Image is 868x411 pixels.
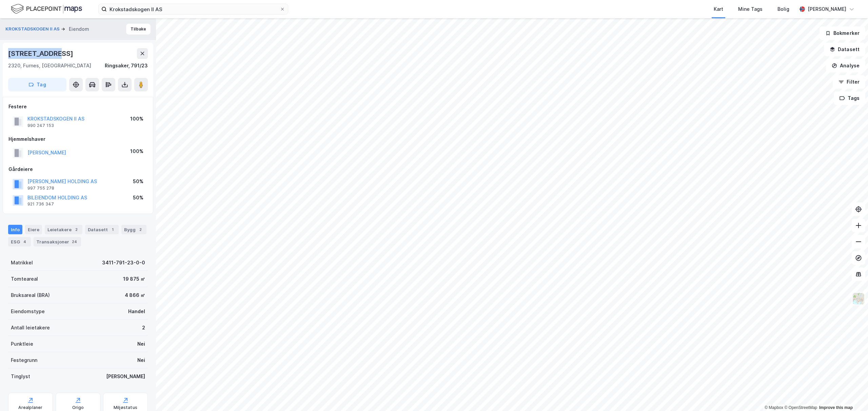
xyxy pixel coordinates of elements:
div: 19 875 ㎡ [123,275,145,283]
div: Gårdeiere [8,165,147,173]
button: Filter [833,75,865,89]
div: Bygg [121,225,146,234]
div: 24 [71,238,78,245]
div: 50% [133,177,143,186]
div: Bruksareal (BRA) [11,291,50,299]
div: Mine Tags [738,5,763,13]
div: Festegrunn [11,356,37,364]
button: Tags [834,91,865,105]
div: Hjemmelshaver [8,135,147,143]
div: Eiere [25,225,42,234]
div: 1 [109,226,116,233]
button: KROKSTADSKOGEN II AS [5,26,61,33]
img: Z [852,292,865,305]
div: Festere [8,103,147,111]
div: Arealplaner [18,405,42,410]
div: Eiendom [69,25,89,33]
div: Antall leietakere [11,324,50,332]
div: ESG [8,237,31,246]
div: 3411-791-23-0-0 [102,259,145,267]
div: 100% [130,147,143,155]
button: Bokmerker [820,26,865,40]
div: 990 247 153 [27,123,54,128]
div: [STREET_ADDRESS] [8,48,75,59]
div: Nei [137,340,145,348]
div: 2 [73,226,80,233]
div: Kontrollprogram for chat [834,378,868,411]
button: Datasett [824,43,865,56]
div: [PERSON_NAME] [808,5,846,13]
div: 2320, Furnes, [GEOGRAPHIC_DATA] [8,62,91,70]
div: Datasett [85,225,119,234]
a: OpenStreetMap [784,405,817,410]
div: 921 736 347 [27,201,54,207]
div: Origo [72,405,84,410]
div: 50% [133,194,143,202]
button: Tilbake [126,24,151,35]
button: Analyse [826,59,865,72]
div: [PERSON_NAME] [106,372,145,381]
div: Kart [714,5,723,13]
div: Miljøstatus [114,405,137,410]
div: Tinglyst [11,372,30,381]
a: Mapbox [765,405,783,410]
div: Transaksjoner [34,237,81,246]
div: Info [8,225,22,234]
div: Eiendomstype [11,307,45,316]
div: Bolig [777,5,789,13]
div: Ringsaker, 791/23 [105,62,148,70]
img: logo.f888ab2527a4732fd821a326f86c7f29.svg [11,3,82,15]
button: Tag [8,78,66,91]
iframe: Chat Widget [834,378,868,411]
input: Søk på adresse, matrikkel, gårdeiere, leietakere eller personer [107,4,280,14]
div: Punktleie [11,340,33,348]
div: Tomteareal [11,275,38,283]
div: 2 [137,226,144,233]
div: Nei [137,356,145,364]
div: 2 [142,324,145,332]
div: 100% [130,115,143,123]
div: Matrikkel [11,259,33,267]
a: Improve this map [819,405,853,410]
div: Leietakere [45,225,82,234]
div: 4 866 ㎡ [125,291,145,299]
div: 4 [21,238,28,245]
div: Handel [128,307,145,316]
div: 997 755 278 [27,186,54,191]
